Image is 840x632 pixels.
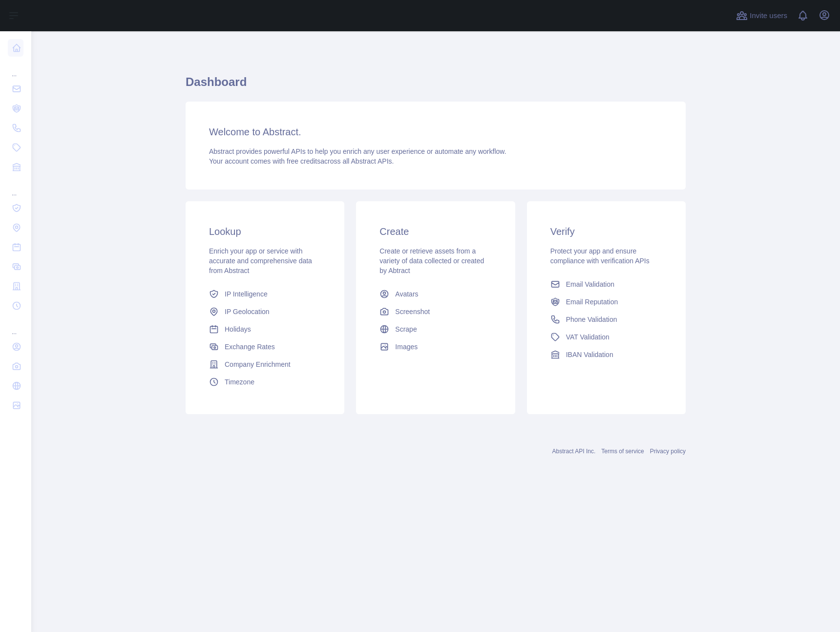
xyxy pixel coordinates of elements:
[8,178,23,197] div: ...
[395,324,417,334] span: Scrape
[750,10,787,21] span: Invite users
[205,356,325,373] a: Company Enrichment
[225,342,275,352] span: Exchange Rates
[209,247,312,274] span: Enrich your app or service with accurate and comprehensive data from Abstract
[395,289,418,299] span: Avatars
[546,293,666,311] a: Email Reputation
[376,338,495,356] a: Images
[8,59,23,78] div: ...
[546,275,666,293] a: Email Validation
[209,147,506,155] span: Abstract provides powerful APIs to help you enrich any user experience or automate any workflow.
[205,320,325,338] a: Holidays
[552,448,596,455] a: Abstract API Inc.
[186,74,686,98] h1: Dashboard
[546,328,666,346] a: VAT Validation
[566,297,618,307] span: Email Reputation
[225,377,254,387] span: Timezone
[205,285,325,303] a: IP Intelligence
[601,448,644,455] a: Terms of service
[566,332,609,342] span: VAT Validation
[225,359,291,369] span: Company Enrichment
[209,125,662,139] h3: Welcome to Abstract.
[205,303,325,320] a: IP Geolocation
[209,157,394,165] span: Your account comes with across all Abstract APIs.
[225,324,251,334] span: Holidays
[379,247,484,274] span: Create or retrieve assets from a variety of data collected or created by Abtract
[376,285,495,303] a: Avatars
[205,338,325,356] a: Exchange Rates
[225,289,268,299] span: IP Intelligence
[395,307,430,316] span: Screenshot
[376,303,495,320] a: Screenshot
[225,307,270,316] span: IP Geolocation
[376,320,495,338] a: Scrape
[287,157,320,165] span: free credits
[566,350,613,359] span: IBAN Validation
[566,315,617,324] span: Phone Validation
[546,346,666,363] a: IBAN Validation
[734,8,789,23] button: Invite users
[546,311,666,328] a: Phone Validation
[209,225,321,238] h3: Lookup
[550,225,662,238] h3: Verify
[566,279,614,289] span: Email Validation
[650,448,686,455] a: Privacy policy
[379,225,491,238] h3: Create
[550,247,650,265] span: Protect your app and ensure compliance with verification APIs
[395,342,418,352] span: Images
[8,316,23,336] div: ...
[205,373,325,391] a: Timezone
